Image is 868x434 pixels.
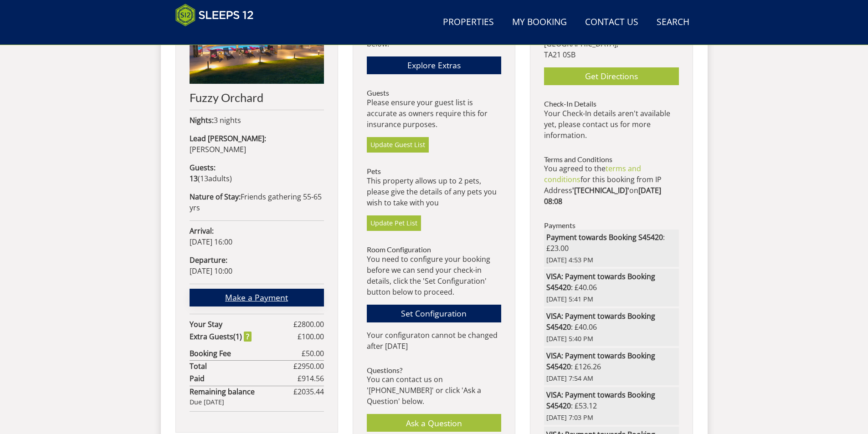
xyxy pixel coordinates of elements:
[367,89,501,97] h3: Guests
[546,334,676,344] span: [DATE] 5:40 PM
[546,373,676,383] span: [DATE] 7:54 AM
[190,331,252,342] strong: Extra Guest ( )
[367,330,501,352] p: Your configuraton cannot be changed after [DATE]
[230,332,233,342] span: s
[236,332,240,342] span: 1
[298,387,324,397] span: 2035.44
[544,348,678,386] li: : £126.26
[544,108,678,141] p: Your Check-In details aren't available yet, please contact us for more information.
[367,215,421,231] a: Update Pet List
[653,12,693,33] a: Search
[544,308,678,346] li: : £40.06
[190,163,216,173] strong: Guests:
[367,414,501,432] a: Ask a Question
[302,332,324,342] span: 100.00
[367,374,501,407] p: You can contact us on '[PHONE_NUMBER]' or click 'Ask a Question' below.
[544,185,661,206] strong: [DATE] 08:08
[544,67,678,85] a: Get Directions
[546,390,655,411] strong: VISA: Payment towards Booking S45420
[572,185,629,195] strong: '[TECHNICAL_ID]'
[298,373,324,384] span: £
[546,271,655,292] strong: VISA: Payment towards Booking S45420
[190,255,227,265] strong: Departure:
[544,269,678,306] li: : £40.06
[293,386,324,397] span: £
[298,361,324,371] span: 2950.00
[544,155,678,163] h3: Terms and Conditions
[190,226,214,236] strong: Arrival:
[190,174,232,184] span: ( )
[367,305,501,322] a: Set Configuration
[544,100,678,108] h3: Check-In Details
[367,56,501,74] a: Explore Extras
[190,289,324,306] a: Make a Payment
[190,144,246,154] span: [PERSON_NAME]
[367,97,501,130] p: Please ensure your guest list is accurate as owners require this for insurance purposes.
[439,12,498,33] a: Properties
[367,175,501,208] p: This property allows up to 2 pets, please give the details of any pets you wish to take with you
[190,348,302,359] strong: Booking Fee
[367,137,429,153] a: Update Guest List
[544,221,678,230] h3: Payments
[544,163,678,207] p: You agreed to the for this booking from IP Address on
[544,163,641,184] a: terms and conditions
[175,4,254,26] img: Sleeps 12
[367,366,501,374] h3: Questions?
[190,255,324,276] p: [DATE] 10:00
[367,167,501,175] h3: Pets
[200,174,208,184] span: 13
[190,225,324,247] p: [DATE] 16:00
[293,361,324,372] span: £
[190,115,214,125] strong: Nights:
[546,311,655,332] strong: VISA: Payment towards Booking S45420
[190,133,266,143] strong: Lead [PERSON_NAME]:
[190,386,293,397] strong: Remaining balance
[302,373,324,383] span: 914.56
[190,174,198,184] strong: 13
[546,351,655,372] strong: VISA: Payment towards Booking S45420
[190,397,324,407] div: Due [DATE]
[306,348,324,358] span: 50.00
[190,192,241,202] strong: Nature of Stay:
[544,230,678,267] li: : £23.00
[546,294,676,304] span: [DATE] 5:41 PM
[367,254,501,297] p: You need to configure your booking before we can send your check-in details, click the 'Set Confi...
[171,32,267,40] iframe: Customer reviews powered by Trustpilot
[293,319,324,330] span: £
[190,361,293,372] strong: Total
[581,12,642,33] a: Contact Us
[544,387,678,425] li: : £53.12
[190,319,293,330] strong: Your Stay
[190,191,324,213] p: Friends gathering 55-65 yrs
[190,373,298,384] strong: Paid
[508,12,570,33] a: My Booking
[546,232,663,242] strong: Payment towards Booking S45420
[190,115,324,126] p: 3 nights
[200,174,230,184] span: adult
[298,331,324,342] span: £
[302,348,324,359] span: £
[546,413,676,423] span: [DATE] 7:03 PM
[298,319,324,329] span: 2800.00
[546,255,676,265] span: [DATE] 4:53 PM
[190,91,324,104] h2: Fuzzy Orchard
[367,245,501,254] h3: Room Configuration
[226,174,230,184] span: s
